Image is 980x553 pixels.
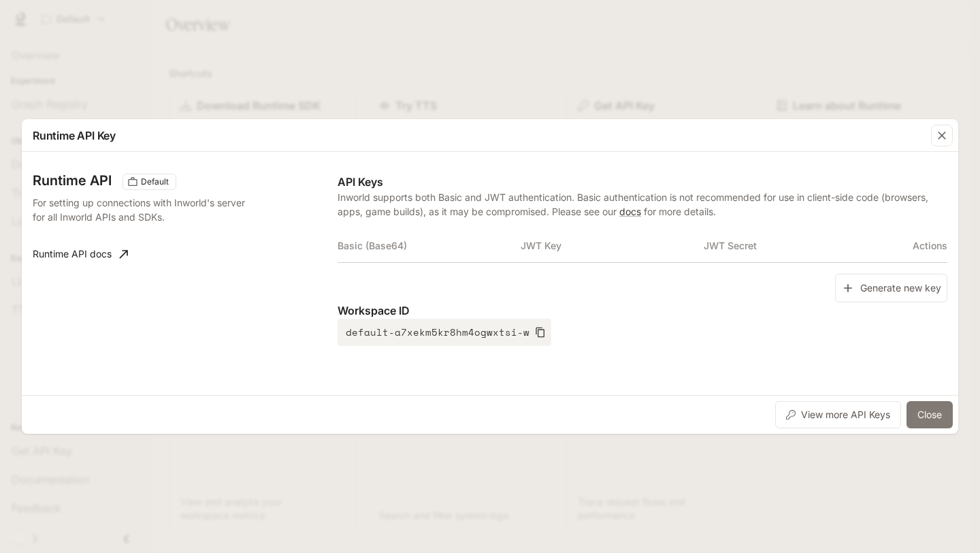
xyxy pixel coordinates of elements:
[886,230,947,262] th: Actions
[619,206,641,217] a: docs
[704,230,887,262] th: JWT Secret
[33,174,112,187] h3: Runtime API
[122,174,176,190] div: These keys will apply to your current workspace only
[906,401,953,428] button: Close
[33,195,253,224] p: For setting up connections with Inworld's server for all Inworld APIs and SDKs.
[338,319,551,346] button: default-a7xekm5kr8hm4ogwxtsi-w
[521,230,704,262] th: JWT Key
[135,176,174,188] span: Default
[338,190,947,219] p: Inworld supports both Basic and JWT authentication. Basic authentication is not recommended for u...
[33,127,116,144] p: Runtime API Key
[775,401,901,428] button: View more API Keys
[338,174,947,190] p: API Keys
[338,230,521,262] th: Basic (Base64)
[27,240,133,268] a: Runtime API docs
[338,302,947,319] p: Workspace ID
[835,274,947,303] button: Generate new key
